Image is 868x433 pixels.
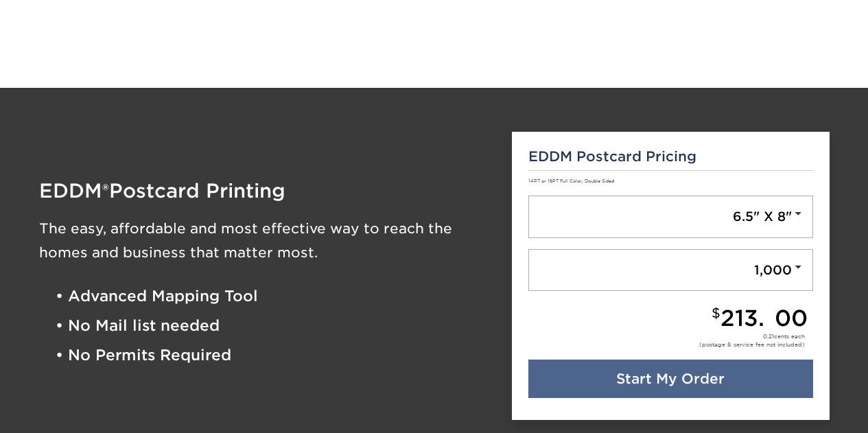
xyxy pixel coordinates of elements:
[102,180,109,200] span: ®
[699,332,805,349] div: cents each (postage & service fee not included)
[39,181,492,200] h1: EDDM Postcard Printing
[528,148,813,165] h5: EDDM Postcard Pricing
[720,305,808,331] span: 213.00
[712,305,720,321] small: $
[528,178,614,184] small: 14PT or 16PT Full Color, Double Sided
[528,249,813,292] a: 1,000
[56,341,492,371] li: • No Permits Required
[56,311,492,340] li: • No Mail list needed
[528,360,813,398] a: Start My Order
[39,217,492,265] h3: The easy, affordable and most effective way to reach the homes and business that matter most.
[763,333,774,340] span: 0.21
[528,196,813,238] a: 6.5" X 8"
[56,281,492,311] li: • Advanced Mapping Tool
